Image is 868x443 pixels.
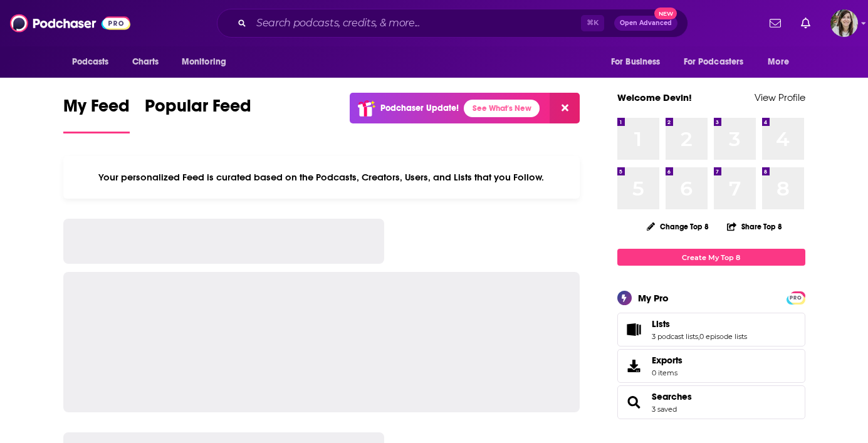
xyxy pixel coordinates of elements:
span: ⌘ K [581,15,604,31]
button: open menu [602,50,676,74]
span: Exports [652,355,682,366]
button: open menu [63,50,125,74]
a: PRO [788,293,803,302]
a: Charts [124,50,167,74]
img: User Profile [830,9,858,37]
div: Search podcasts, credits, & more... [217,9,688,38]
a: Show notifications dropdown [765,13,786,34]
span: For Business [611,53,661,71]
button: Show profile menu [830,9,858,37]
a: 3 podcast lists [652,332,698,341]
div: My Pro [638,292,669,304]
span: More [768,53,789,71]
button: open menu [759,50,805,74]
span: Lists [652,318,670,330]
p: Podchaser Update! [380,103,459,113]
a: Popular Feed [145,95,251,133]
a: Lists [622,321,647,338]
a: My Feed [63,95,130,133]
div: Your personalized Feed is curated based on the Podcasts, Creators, Users, and Lists that you Follow. [63,156,580,199]
button: Share Top 8 [726,214,783,239]
span: Open Advanced [620,20,672,26]
span: , [698,332,699,341]
span: Monitoring [182,53,226,71]
a: Searches [652,391,692,402]
a: 3 saved [652,405,677,414]
input: Search podcasts, credits, & more... [251,13,581,33]
span: Charts [132,53,159,71]
span: PRO [788,293,803,303]
span: 0 items [652,368,682,377]
a: Lists [652,318,747,330]
span: For Podcasters [684,53,744,71]
span: Podcasts [72,53,109,71]
img: Podchaser - Follow, Share and Rate Podcasts [10,11,130,35]
a: View Profile [755,91,805,103]
span: Exports [622,357,647,375]
button: Change Top 8 [639,219,717,234]
a: Create My Top 8 [617,249,805,266]
span: Searches [617,385,805,419]
a: Welcome Devin! [617,91,692,103]
a: Exports [617,349,805,383]
span: Lists [617,313,805,347]
a: See What's New [464,100,540,117]
span: New [654,8,677,19]
span: My Feed [63,95,130,124]
span: Popular Feed [145,95,251,124]
button: open menu [676,50,762,74]
button: open menu [173,50,243,74]
a: Searches [622,393,647,411]
a: 0 episode lists [699,332,747,341]
a: Show notifications dropdown [796,13,815,34]
span: Logged in as devinandrade [830,9,858,37]
button: Open AdvancedNew [614,16,677,31]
